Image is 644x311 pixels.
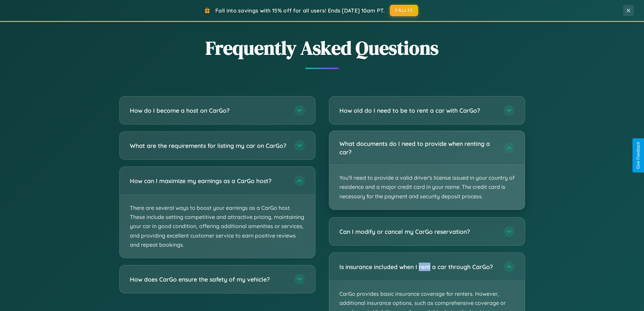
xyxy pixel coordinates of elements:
h3: How do I become a host on CarGo? [130,106,287,115]
h3: Is insurance included when I rent a car through CarGo? [339,263,497,271]
h3: How old do I need to be to rent a car with CarGo? [339,106,497,115]
h3: How can I maximize my earnings as a CarGo host? [130,177,287,185]
div: Give Feedback [636,142,641,169]
h2: Frequently Asked Questions [119,35,525,61]
span: Fall into savings with 15% off for all users! Ends [DATE] 10am PT. [215,7,385,14]
h3: Can I modify or cancel my CarGo reservation? [339,227,497,236]
h3: How does CarGo ensure the safety of my vehicle? [130,275,287,284]
p: There are several ways to boost your earnings as a CarGo host. These include setting competitive ... [120,195,315,258]
h3: What are the requirements for listing my car on CarGo? [130,141,287,150]
button: FALL15 [390,5,418,16]
p: You'll need to provide a valid driver's license issued in your country of residence and a major c... [329,165,525,209]
h3: What documents do I need to provide when renting a car? [339,139,497,156]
